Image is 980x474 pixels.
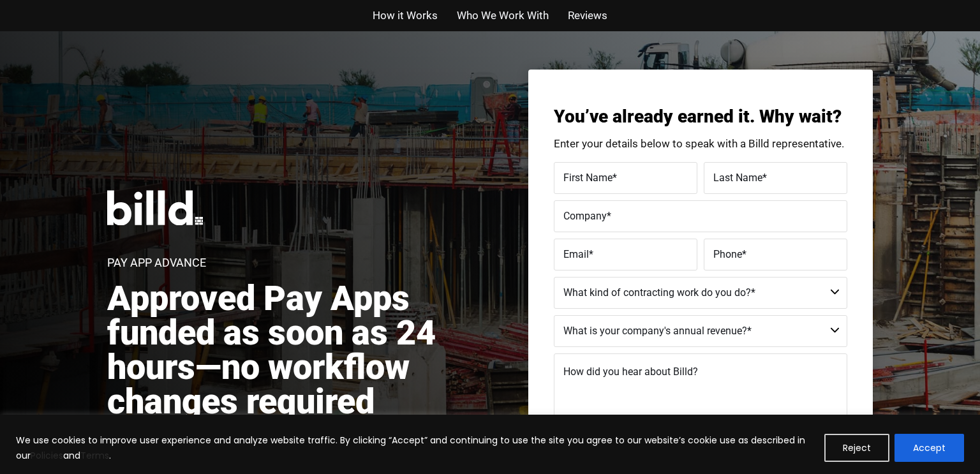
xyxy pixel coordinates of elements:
h3: You’ve already earned it. Why wait? [554,108,847,126]
button: Accept [895,434,964,462]
span: Phone [713,248,742,260]
a: Reviews [568,6,607,25]
p: We use cookies to improve user experience and analyze website traffic. By clicking “Accept” and c... [16,433,815,463]
p: Enter your details below to speak with a Billd representative. [554,138,847,149]
h2: Approved Pay Apps funded as soon as 24 hours—no workflow changes required [107,281,504,419]
a: Policies [31,449,63,462]
button: Reject [824,434,889,462]
span: Email [563,248,589,260]
span: Last Name [713,171,762,183]
a: Who We Work With [457,6,549,25]
h1: Pay App Advance [107,257,206,269]
span: First Name [563,171,612,183]
span: Company [563,209,607,221]
a: Terms [80,449,109,462]
a: How it Works [373,6,438,25]
span: How did you hear about Billd? [563,366,698,378]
